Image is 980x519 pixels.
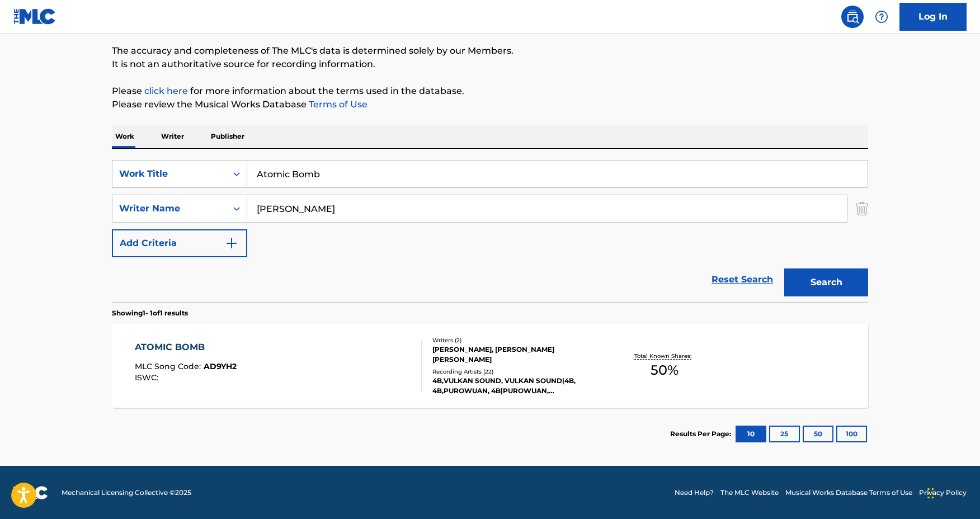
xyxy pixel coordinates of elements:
div: ATOMIC BOMB [135,341,237,354]
p: Results Per Page: [670,429,734,439]
span: MLC Song Code : [135,361,204,371]
a: Privacy Policy [919,488,967,498]
span: Mechanical Licensing Collective © 2025 [62,488,191,498]
img: logo [13,486,48,499]
button: Add Criteria [112,229,247,257]
p: Writer [158,125,187,148]
div: Help [870,6,893,28]
p: Please for more information about the terms used in the database. [112,84,868,98]
div: Drag [927,476,934,510]
button: Search [784,268,868,296]
div: Writer Name [119,202,220,215]
a: Public Search [841,6,864,28]
span: 50 % [651,360,679,380]
img: search [846,10,859,23]
button: 50 [803,426,833,442]
img: Delete Criterion [856,195,868,223]
img: help [875,10,888,23]
a: click here [144,86,188,96]
span: AD9YH2 [204,361,237,371]
a: ATOMIC BOMBMLC Song Code:AD9YH2ISWC:Writers (2)[PERSON_NAME], [PERSON_NAME] [PERSON_NAME]Recordin... [112,324,868,408]
div: [PERSON_NAME], [PERSON_NAME] [PERSON_NAME] [432,345,601,365]
a: Terms of Use [307,99,368,110]
div: Recording Artists ( 22 ) [432,367,601,376]
button: 10 [736,426,766,442]
p: Showing 1 - 1 of 1 results [112,308,188,318]
p: Publisher [208,125,248,148]
p: It is not an authoritative source for recording information. [112,58,868,71]
button: 25 [769,426,800,442]
a: Need Help? [675,488,714,498]
button: 100 [836,426,867,442]
a: The MLC Website [720,488,779,498]
span: ISWC : [135,372,161,383]
a: Musical Works Database Terms of Use [785,488,912,498]
img: 9d2ae6d4665cec9f34b9.svg [225,237,238,250]
div: Writers ( 2 ) [432,336,601,345]
iframe: Chat Widget [924,465,980,519]
p: The accuracy and completeness of The MLC's data is determined solely by our Members. [112,44,868,58]
p: Total Known Shares: [634,352,694,360]
a: Reset Search [706,267,779,292]
p: Work [112,125,138,148]
p: Please review the Musical Works Database [112,98,868,111]
a: Log In [899,3,967,31]
form: Search Form [112,160,868,302]
img: MLC Logo [13,8,56,25]
div: Work Title [119,167,220,181]
div: 4B,VULKAN SOUND, VULKAN SOUND|4B, 4B,PUROWUAN, 4B|PUROWUAN, PUROWUAN|4B [432,376,601,396]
